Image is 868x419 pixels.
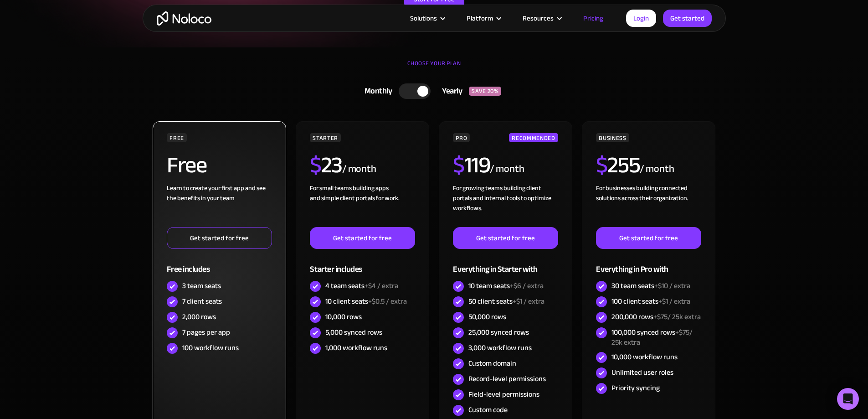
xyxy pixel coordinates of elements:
[611,367,673,378] div: Unlimited user roles
[325,296,407,306] div: 10 client seats
[310,144,321,186] span: $
[325,312,362,322] div: 10,000 rows
[182,281,221,291] div: 3 team seats
[490,162,524,176] div: / month
[468,358,516,368] div: Custom domain
[182,343,239,353] div: 100 workflow runs
[365,279,398,293] span: +$4 / extra
[453,249,558,279] div: Everything in Starter with
[596,183,701,227] div: For businesses building connected solutions across their organization. ‍
[325,343,387,353] div: 1,000 workflow runs
[837,388,859,410] div: Open Intercom Messenger
[596,249,701,279] div: Everything in Pro with
[453,133,470,142] div: PRO
[611,383,660,393] div: Priority syncing
[453,227,558,249] a: Get started for free
[310,133,340,142] div: STARTER
[157,11,211,26] a: home
[509,133,558,142] div: RECOMMENDED
[310,227,415,249] a: Get started for free
[611,327,701,347] div: 100,000 synced rows
[455,12,511,24] div: Platform
[511,12,572,24] div: Resources
[368,295,407,308] span: +$0.5 / extra
[167,183,272,227] div: Learn to create your first app and see the benefits in your team ‍
[310,154,342,176] h2: 23
[596,227,701,249] a: Get started for free
[469,87,501,96] div: SAVE 20%
[453,154,490,176] h2: 119
[310,183,415,227] div: For small teams building apps and simple client portals for work. ‍
[325,281,398,291] div: 4 team seats
[167,227,272,249] a: Get started for free
[152,57,717,79] div: CHOOSE YOUR PLAN
[468,312,506,322] div: 50,000 rows
[611,352,678,362] div: 10,000 workflow runs
[182,312,216,322] div: 2,000 rows
[182,327,230,337] div: 7 pages per app
[342,162,376,176] div: / month
[572,12,615,24] a: Pricing
[611,312,701,322] div: 200,000 rows
[167,154,206,176] h2: Free
[596,133,629,142] div: BUSINESS
[640,162,674,176] div: / month
[167,133,187,142] div: FREE
[468,281,544,291] div: 10 team seats
[431,84,469,98] div: Yearly
[611,326,693,349] span: +$75/ 25k extra
[468,343,532,353] div: 3,000 workflow runs
[626,10,656,27] a: Login
[399,12,455,24] div: Solutions
[453,183,558,227] div: For growing teams building client portals and internal tools to optimize workflows.
[167,249,272,279] div: Free includes
[654,279,690,293] span: +$10 / extra
[182,296,222,306] div: 7 client seats
[310,249,415,279] div: Starter includes
[513,295,544,308] span: +$1 / extra
[523,12,554,24] div: Resources
[663,10,712,27] a: Get started
[596,144,607,186] span: $
[453,144,464,186] span: $
[658,295,690,308] span: +$1 / extra
[410,12,437,24] div: Solutions
[653,310,701,324] span: +$75/ 25k extra
[510,279,544,293] span: +$6 / extra
[325,327,382,337] div: 5,000 synced rows
[468,389,539,399] div: Field-level permissions
[468,405,508,415] div: Custom code
[353,84,399,98] div: Monthly
[596,154,640,176] h2: 255
[611,296,690,306] div: 100 client seats
[468,296,544,306] div: 50 client seats
[468,327,529,337] div: 25,000 synced rows
[468,374,546,384] div: Record-level permissions
[611,281,690,291] div: 30 team seats
[467,12,493,24] div: Platform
